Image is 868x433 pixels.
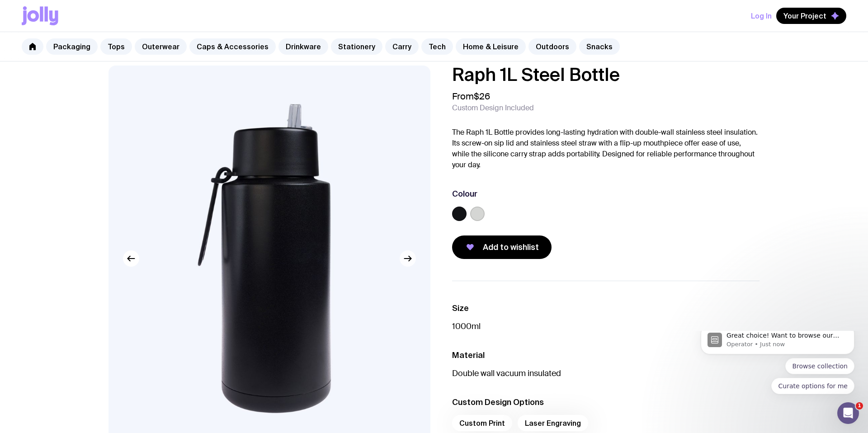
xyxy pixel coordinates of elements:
a: Home & Leisure [456,38,526,55]
button: Quick reply: Browse collection [98,27,167,43]
h3: Size [452,303,759,314]
iframe: Intercom live chat [837,402,859,424]
h3: Custom Design Options [452,397,759,408]
h3: Material [452,350,759,361]
iframe: Intercom notifications message [687,331,868,409]
a: Outdoors [528,38,576,55]
a: Carry [385,38,419,55]
a: Drinkware [278,38,328,55]
h1: Raph 1L Steel Bottle [452,66,759,84]
p: Message from Operator, sent Just now [39,9,156,18]
span: $26 [474,90,490,102]
a: Tops [100,38,132,55]
h3: Colour [452,188,477,199]
span: Great choice! Want to browse our collection or have us curate some options for you? [39,1,152,26]
div: Quick reply options [14,27,167,63]
span: 1 [856,402,863,409]
span: Add to wishlist [483,242,539,253]
a: Snacks [579,38,620,55]
a: Caps & Accessories [189,38,276,55]
img: Profile image for Operator [20,2,35,16]
button: Add to wishlist [452,235,552,259]
p: 1000ml [452,321,759,332]
p: Double wall vacuum insulated [452,368,759,379]
a: Outerwear [135,38,187,55]
a: Packaging [46,38,98,55]
span: Your Project [783,11,826,20]
a: Tech [421,38,453,55]
a: Stationery [331,38,382,55]
button: Log In [751,8,772,24]
p: The Raph 1L Bottle provides long-lasting hydration with double-wall stainless steel insulation. I... [452,127,759,170]
span: Custom Design Included [452,104,534,113]
span: From [452,91,490,102]
button: Quick reply: Curate options for me [84,47,167,63]
button: Your Project [776,8,846,24]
